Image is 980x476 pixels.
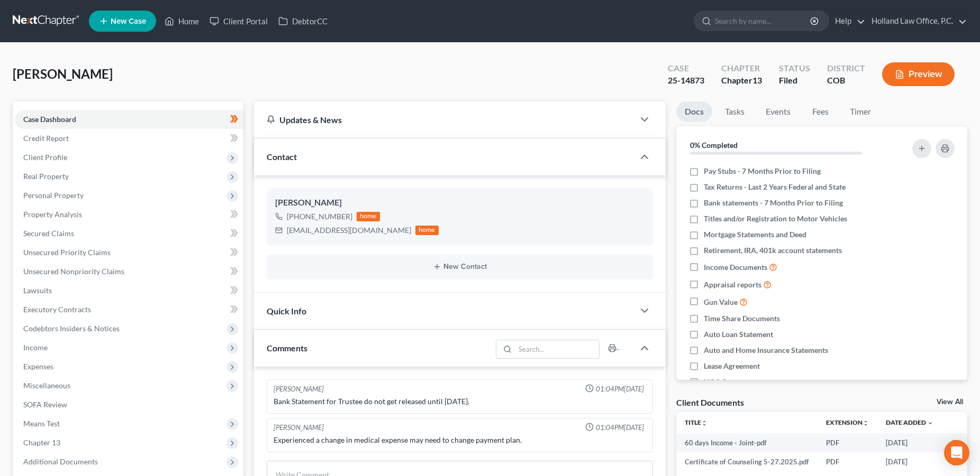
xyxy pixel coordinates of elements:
[841,101,879,122] a: Timer
[23,267,124,276] span: Unsecured Nonpriority Claims
[715,11,812,31] input: Search by name...
[274,384,324,394] div: [PERSON_NAME]
[701,420,707,426] i: unfold_more
[716,101,753,122] a: Tasks
[23,286,52,295] span: Lawsuits
[704,245,842,256] span: Retirement, IRA, 401k account statements
[23,210,82,219] span: Property Analysis
[23,248,111,257] span: Unsecured Priority Claims
[23,191,84,200] span: Personal Property
[23,115,76,124] span: Case Dashboard
[704,166,821,176] span: Pay Stubs - 7 Months Prior to Filing
[818,452,877,471] td: PDF
[15,129,243,148] a: Credit Report
[668,62,704,74] div: Case
[937,398,963,406] a: View All
[15,262,243,281] a: Unsecured Nonpriority Claims
[818,433,877,452] td: PDF
[596,384,644,394] span: 01:04PM[DATE]
[15,243,243,262] a: Unsecured Priority Claims
[877,452,942,471] td: [DATE]
[274,423,324,433] div: [PERSON_NAME]
[159,12,204,31] a: Home
[287,211,352,222] div: [PHONE_NUMBER]
[803,101,837,122] a: Fees
[826,418,869,426] a: Extensionunfold_more
[15,205,243,224] a: Property Analysis
[23,134,69,143] span: Credit Report
[830,12,865,31] a: Help
[204,12,273,31] a: Client Portal
[704,361,760,371] span: Lease Agreement
[704,279,761,290] span: Appraisal reports
[721,62,762,74] div: Chapter
[23,362,53,371] span: Expenses
[944,440,969,465] div: Open Intercom Messenger
[267,114,621,125] div: Updates & News
[23,381,70,390] span: Miscellaneous
[685,418,707,426] a: Titleunfold_more
[275,263,645,271] button: New Contact
[274,435,646,445] div: Experienced a change in medical expense may need to change payment plan.
[877,433,942,452] td: [DATE]
[704,182,846,192] span: Tax Returns - Last 2 Years Federal and State
[704,229,806,240] span: Mortgage Statements and Deed
[13,66,113,81] span: [PERSON_NAME]
[927,420,933,426] i: expand_more
[23,324,120,333] span: Codebtors Insiders & Notices
[23,153,67,162] span: Client Profile
[668,74,704,87] div: 25-14873
[779,74,810,87] div: Filed
[357,212,380,221] div: home
[704,377,756,387] span: HOA Statement
[275,197,645,209] div: [PERSON_NAME]
[676,101,712,122] a: Docs
[23,457,98,466] span: Additional Documents
[676,433,818,452] td: 60 days Income - Joint-pdf
[704,213,847,224] span: Titles and/or Registration to Motor Vehicles
[15,300,243,319] a: Executory Contracts
[23,172,69,181] span: Real Property
[676,452,818,471] td: Certificate of Counseling 5-27.2025.pdf
[866,12,967,31] a: Holland Law Office, P.C.
[15,395,243,414] a: SOFA Review
[23,438,60,447] span: Chapter 13
[267,152,297,162] span: Contact
[267,343,307,353] span: Comments
[704,329,773,340] span: Auto Loan Statement
[676,397,744,408] div: Client Documents
[15,224,243,243] a: Secured Claims
[274,396,646,407] div: Bank Statement for Trustee do not get released until [DATE].
[721,74,762,87] div: Chapter
[827,62,865,74] div: District
[886,418,933,426] a: Date Added expand_more
[752,75,762,85] span: 13
[596,423,644,433] span: 01:04PM[DATE]
[15,110,243,129] a: Case Dashboard
[704,262,767,273] span: Income Documents
[515,340,600,358] input: Search...
[863,420,869,426] i: unfold_more
[757,101,799,122] a: Events
[23,305,91,314] span: Executory Contracts
[23,343,48,352] span: Income
[23,400,67,409] span: SOFA Review
[704,345,828,356] span: Auto and Home Insurance Statements
[779,62,810,74] div: Status
[273,12,333,31] a: DebtorCC
[287,225,411,236] div: [EMAIL_ADDRESS][DOMAIN_NAME]
[827,74,865,87] div: COB
[267,306,306,316] span: Quick Info
[111,17,146,25] span: New Case
[15,281,243,300] a: Lawsuits
[882,62,955,86] button: Preview
[415,226,439,235] div: home
[704,198,843,208] span: Bank statements - 7 Months Prior to Filing
[704,313,780,324] span: Time Share Documents
[704,297,738,307] span: Gun Value
[690,141,738,150] strong: 0% Completed
[23,419,60,428] span: Means Test
[23,229,74,238] span: Secured Claims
